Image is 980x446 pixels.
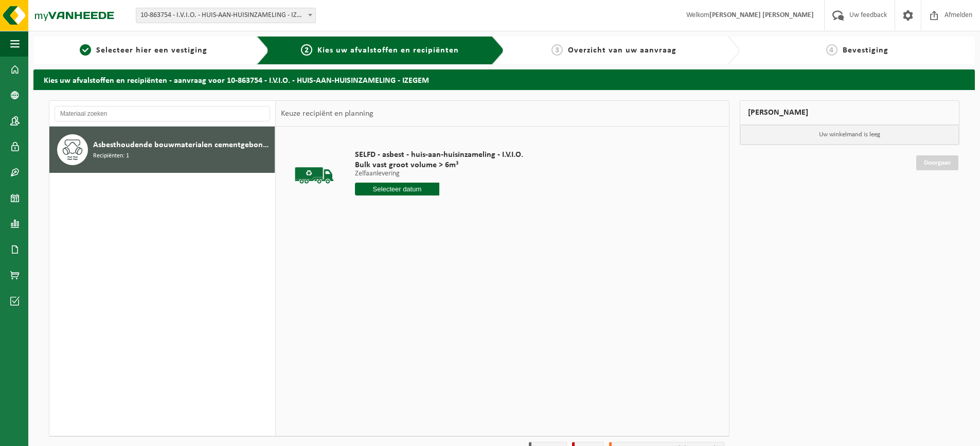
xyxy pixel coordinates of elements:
[136,8,316,23] span: 10-863754 - I.V.I.O. - HUIS-AAN-HUISINZAMELING - IZEGEM
[355,160,523,170] span: Bulk vast groot volume > 6m³
[740,100,960,125] div: [PERSON_NAME]
[355,170,523,177] p: Zelfaanlevering
[93,139,272,151] span: Asbesthoudende bouwmaterialen cementgebonden (hechtgebonden)
[136,8,315,23] span: 10-863754 - I.V.I.O. - HUIS-AAN-HUISINZAMELING - IZEGEM
[843,46,888,55] span: Bevestiging
[568,46,676,55] span: Overzicht van uw aanvraag
[301,44,312,56] span: 2
[916,155,958,170] a: Doorgaan
[80,44,91,56] span: 1
[709,11,814,19] strong: [PERSON_NAME] [PERSON_NAME]
[826,44,838,56] span: 4
[33,69,975,90] h2: Kies uw afvalstoffen en recipiënten - aanvraag voor 10-863754 - I.V.I.O. - HUIS-AAN-HUISINZAMELIN...
[49,127,275,173] button: Asbesthoudende bouwmaterialen cementgebonden (hechtgebonden) Recipiënten: 1
[740,125,959,145] p: Uw winkelmand is leeg
[93,151,129,161] span: Recipiënten: 1
[39,44,248,57] a: 1Selecteer hier een vestiging
[355,183,439,195] input: Selecteer datum
[55,106,270,121] input: Materiaal zoeken
[276,101,379,127] div: Keuze recipiënt en planning
[96,46,207,55] span: Selecteer hier een vestiging
[355,150,523,160] span: SELFD - asbest - huis-aan-huisinzameling - I.V.I.O.
[317,46,459,55] span: Kies uw afvalstoffen en recipiënten
[551,44,563,56] span: 3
